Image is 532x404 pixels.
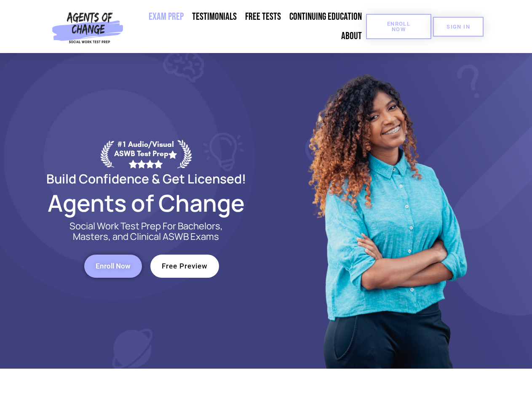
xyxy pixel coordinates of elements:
span: Enroll Now [96,263,131,270]
a: Enroll Now [366,14,431,39]
span: Enroll Now [380,21,418,32]
a: Exam Prep [144,7,188,27]
a: Free Preview [150,255,219,278]
p: Social Work Test Prep For Bachelors, Masters, and Clinical ASWB Exams [60,221,233,242]
a: About [337,27,366,46]
h2: Build Confidence & Get Licensed! [26,173,266,185]
h2: Agents of Change [26,193,266,213]
span: Free Preview [162,263,208,270]
div: #1 Audio/Visual ASWB Test Prep [114,140,177,168]
nav: Menu [127,7,366,46]
img: Website Image 1 (1) [302,53,471,369]
a: Continuing Education [285,7,366,27]
a: Enroll Now [84,255,142,278]
a: SIGN IN [433,17,484,37]
span: SIGN IN [446,24,470,29]
a: Free Tests [241,7,285,27]
a: Testimonials [188,7,241,27]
